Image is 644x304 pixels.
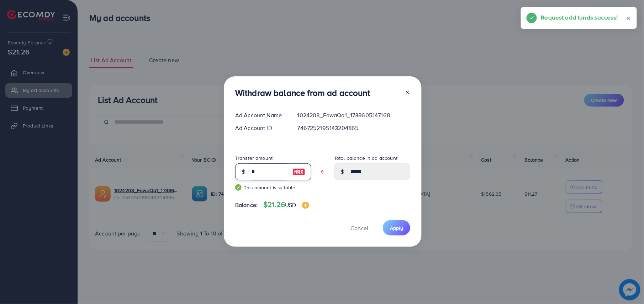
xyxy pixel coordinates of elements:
img: guide [235,184,242,191]
div: Ad Account Name [229,111,292,119]
span: USD [285,201,296,209]
h5: Request add funds success! [541,13,618,22]
small: This amount is suitable [235,184,311,191]
span: Balance: [235,201,258,209]
img: image [302,202,309,209]
span: Apply [390,224,403,232]
label: Transfer amount [235,154,273,162]
span: Cancel [350,224,368,232]
label: Total balance in ad account [334,154,397,162]
div: 7467252195143204865 [292,124,416,132]
button: Apply [383,220,410,235]
img: image [292,168,305,176]
div: Ad Account ID [229,124,292,132]
div: 1024208_FawaQa1_1738605147168 [292,111,416,119]
h3: Withdraw balance from ad account [235,88,370,98]
h4: $21.26 [263,200,309,209]
button: Cancel [342,220,377,235]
